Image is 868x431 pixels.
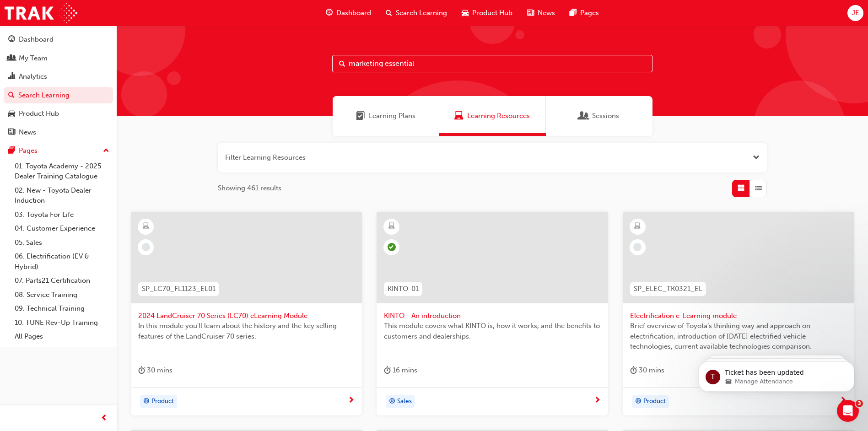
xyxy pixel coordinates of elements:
[520,4,562,22] a: news-iconNews
[594,397,601,405] span: next-icon
[384,365,391,376] span: duration-icon
[630,321,846,352] span: Brief overview of Toyota’s thinking way and approach on electrification, introduction of [DATE] e...
[837,400,859,422] iframe: Intercom live chat
[151,396,174,407] span: Product
[630,311,846,321] span: Electrification e-Learning module
[388,284,419,294] span: KINTO-01
[377,212,608,416] a: KINTO-01KINTO - An introductionThis module covers what KINTO is, how it works, and the benefits t...
[439,96,546,136] a: Learning ResourcesLearning Resources
[11,208,113,222] a: 03. Toyota For Life
[11,288,113,302] a: 08. Service Training
[755,183,762,194] span: List
[753,152,760,163] button: Open the filter
[11,302,113,316] a: 09. Technical Training
[4,31,113,48] a: Dashboard
[138,365,173,376] div: 30 mins
[143,221,149,232] span: learningResourceType_ELEARNING-icon
[138,365,145,376] span: duration-icon
[623,212,854,416] a: SP_ELEC_TK0321_ELElectrification e-Learning moduleBrief overview of Toyota’s thinking way and app...
[318,4,378,22] a: guage-iconDashboard
[570,7,577,19] span: pages-icon
[19,34,54,45] div: Dashboard
[336,8,371,18] span: Dashboard
[384,365,417,376] div: 16 mins
[11,316,113,330] a: 10. TUNE Rev-Up Training
[454,111,464,121] span: Learning Resources
[19,145,38,156] div: Pages
[579,111,588,121] span: Sessions
[635,396,642,408] span: target-icon
[332,55,652,72] input: Search...
[4,68,113,85] a: Analytics
[11,329,113,344] a: All Pages
[384,311,600,321] span: KINTO - An introduction
[396,8,447,18] span: Search Learning
[4,29,113,142] button: DashboardMy TeamAnalyticsSearch LearningProduct HubNews
[8,73,15,81] span: chart-icon
[685,342,868,406] iframe: Intercom notifications message
[103,145,109,157] span: up-icon
[388,243,396,251] span: learningRecordVerb_PASS-icon
[11,236,113,250] a: 05. Sales
[630,365,637,376] span: duration-icon
[8,147,15,155] span: pages-icon
[8,110,15,118] span: car-icon
[11,274,113,288] a: 07. Parts21 Certification
[19,108,59,119] div: Product Hub
[356,111,365,121] span: Learning Plans
[8,36,15,44] span: guage-icon
[852,8,859,18] span: JE
[467,111,530,121] span: Learning Resources
[562,4,606,22] a: pages-iconPages
[8,54,15,63] span: people-icon
[138,321,355,341] span: In this module you'll learn about the history and the key selling features of the LandCruiser 70 ...
[339,59,345,69] span: Search
[11,221,113,236] a: 04. Customer Experience
[633,243,642,251] span: learningRecordVerb_NONE-icon
[397,396,412,407] span: Sales
[630,365,664,376] div: 30 mins
[333,96,439,136] a: Learning PlansLearning Plans
[378,4,454,22] a: search-iconSearch Learning
[634,284,702,294] span: SP_ELEC_TK0321_EL
[634,221,641,232] span: learningResourceType_ELEARNING-icon
[138,311,355,321] span: 2024 LandCruiser 70 Series (LC70) eLearning Module
[389,396,395,408] span: target-icon
[462,7,469,19] span: car-icon
[131,212,362,416] a: SP_LC70_FL1123_EL012024 LandCruiser 70 Series (LC70) eLearning ModuleIn this module you'll learn ...
[19,71,47,82] div: Analytics
[8,92,15,100] span: search-icon
[472,8,512,18] span: Product Hub
[4,87,113,104] a: Search Learning
[388,221,395,232] span: learningResourceType_ELEARNING-icon
[218,183,281,194] span: Showing 461 results
[384,321,600,341] span: This module covers what KINTO is, how it works, and the benefits to customers and dealerships.
[19,53,48,64] div: My Team
[4,124,113,141] a: News
[856,400,863,407] span: 3
[348,397,355,405] span: next-icon
[847,5,863,21] button: JE
[4,142,113,159] button: Pages
[538,8,555,18] span: News
[326,7,333,19] span: guage-icon
[5,3,77,23] img: Trak
[11,183,113,208] a: 02. New - Toyota Dealer Induction
[369,111,415,121] span: Learning Plans
[527,7,534,19] span: news-icon
[142,284,216,294] span: SP_LC70_FL1123_EL01
[19,127,36,138] div: News
[738,183,744,194] span: Grid
[580,8,599,18] span: Pages
[454,4,520,22] a: car-iconProduct Hub
[4,105,113,122] a: Product Hub
[643,396,666,407] span: Product
[11,249,113,274] a: 06. Electrification (EV & Hybrid)
[8,129,15,137] span: news-icon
